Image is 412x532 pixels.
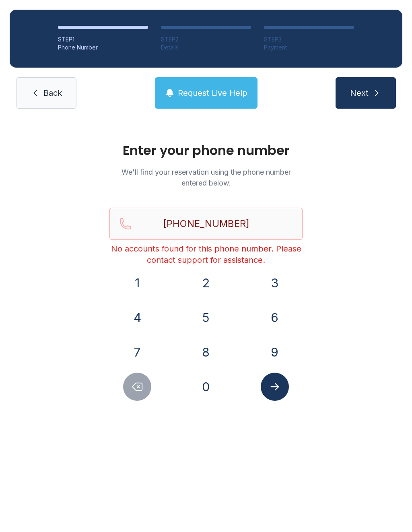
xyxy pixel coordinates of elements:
[161,43,251,52] div: Details
[192,303,220,332] button: 5
[109,144,303,157] h1: Enter your phone number
[192,338,220,366] button: 8
[43,87,62,99] span: Back
[123,303,151,332] button: 4
[264,43,354,52] div: Payment
[261,303,289,332] button: 6
[178,87,247,99] span: Request Live Help
[123,338,151,366] button: 7
[264,35,354,43] div: STEP 3
[161,35,251,43] div: STEP 2
[123,373,151,401] button: Delete number
[109,243,303,266] div: No accounts found for this phone number. Please contact support for assistance.
[261,269,289,297] button: 3
[58,43,148,52] div: Phone Number
[109,167,303,188] p: We'll find your reservation using the phone number entered below.
[123,269,151,297] button: 1
[192,269,220,297] button: 2
[58,35,148,43] div: STEP 1
[109,208,303,240] input: Reservation phone number
[261,338,289,366] button: 9
[261,373,289,401] button: Submit lookup form
[350,87,369,99] span: Next
[192,373,220,401] button: 0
